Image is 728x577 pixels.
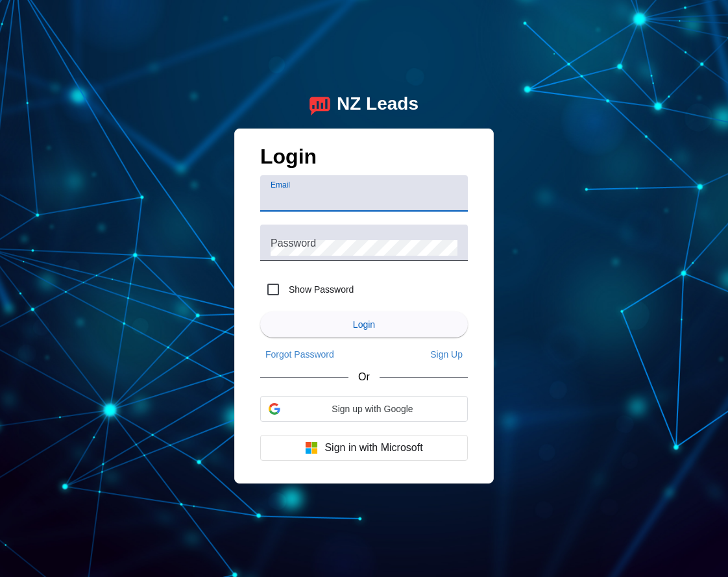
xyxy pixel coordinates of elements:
[430,349,463,360] span: Sign Up
[305,441,318,454] img: Microsoft logo
[260,396,468,422] div: Sign up with Google
[260,312,468,338] button: Login
[309,93,330,116] img: logo
[358,371,370,383] span: Or
[337,93,419,116] div: NZ Leads
[260,145,468,175] h1: Login
[271,237,316,248] mat-label: Password
[271,180,290,189] mat-label: Email
[265,349,334,360] span: Forgot Password
[286,283,354,296] label: Show Password
[260,435,468,461] button: Sign in with Microsoft
[285,404,459,414] span: Sign up with Google
[353,319,375,330] span: Login
[309,93,419,116] a: logoNZ Leads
